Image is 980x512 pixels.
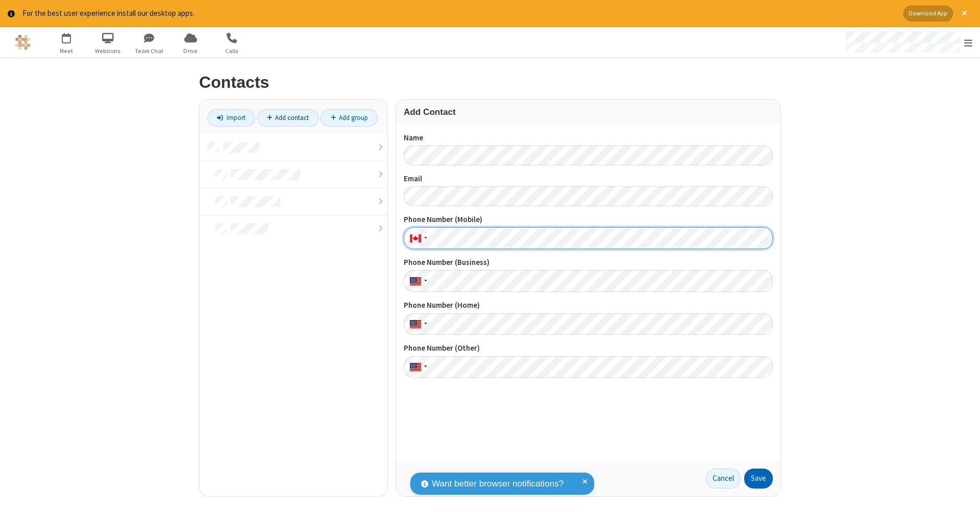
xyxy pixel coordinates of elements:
[404,257,773,269] label: Phone Number (Business)
[15,35,31,50] img: QA Selenium DO NOT DELETE OR CHANGE
[404,173,773,185] label: Email
[404,227,430,249] div: Canada: + 1
[130,46,168,56] span: Team Chat
[213,46,251,56] span: Calls
[171,46,210,56] span: Drive
[207,109,255,127] a: Import
[404,313,430,335] div: United States: + 1
[903,6,953,21] button: Download App
[404,132,773,144] label: Name
[957,6,972,21] button: Close alert
[744,469,773,489] button: Save
[257,109,319,127] a: Add contact
[321,109,378,127] a: Add group
[706,469,741,489] a: Cancel
[89,46,127,56] span: Webinars
[47,46,86,56] span: Meet
[404,300,773,311] label: Phone Number (Home)
[404,214,773,226] label: Phone Number (Mobile)
[404,356,430,378] div: United States: + 1
[404,343,773,354] label: Phone Number (Other)
[432,477,563,491] span: Want better browser notifications?
[836,27,980,58] div: Open menu
[199,74,781,91] h2: Contacts
[404,270,430,292] div: United States: + 1
[4,27,42,58] button: Logo
[404,107,773,117] h3: Add Contact
[22,8,896,19] div: For the best user experience install our desktop apps.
